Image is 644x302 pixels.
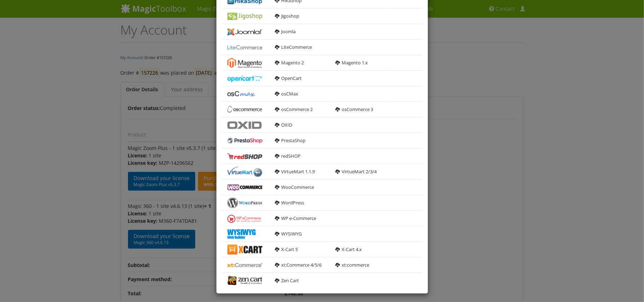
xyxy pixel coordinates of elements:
a: Joomla [275,28,296,35]
a: VirtueMart 2/3/4 [335,168,377,175]
a: WYSIWYG [275,231,302,237]
a: WP e-Commerce [275,215,316,221]
a: Magento 1.x [335,59,368,66]
a: X-Cart 5 [275,246,298,252]
a: osCommerce 2 [275,106,313,112]
a: Magento 2 [275,59,304,66]
a: LiteCommerce [275,44,312,50]
a: WordPress [275,199,304,206]
a: osCommerce 3 [335,106,373,112]
td: Magic Zoom Plus - 1 site v5.3.7 (1 site) [128,142,283,200]
a: xt:commerce [335,262,369,268]
a: osCMax [275,91,298,97]
a: X-Cart 4.x [335,246,362,252]
a: OpenCart [275,75,302,81]
a: VirtueMart 1.1.9 [275,168,315,175]
a: redSHOP [275,153,301,159]
a: Jigoshop [275,13,299,19]
a: OXID [275,122,292,128]
a: xt:Commerce 4/5/6 [275,262,321,268]
a: PrestaShop [275,137,306,144]
a: WooCommerce [275,184,314,190]
a: Zen Cart [275,277,299,284]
